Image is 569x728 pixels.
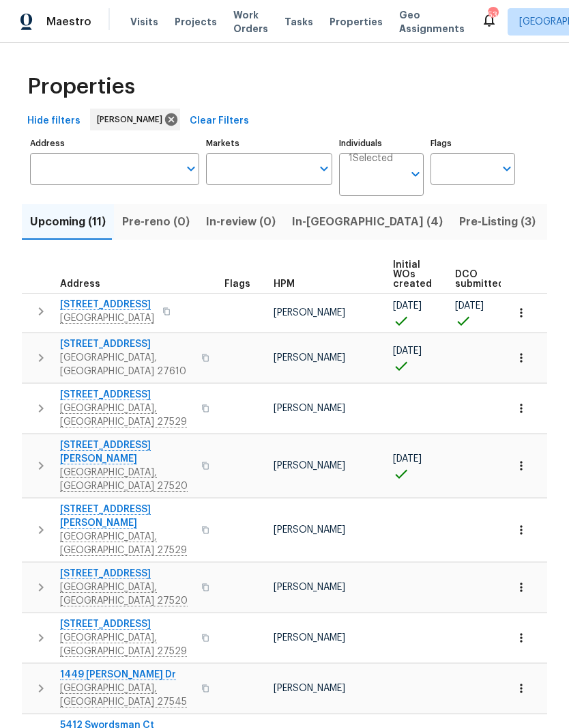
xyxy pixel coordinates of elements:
span: Address [60,279,100,289]
span: [GEOGRAPHIC_DATA], [GEOGRAPHIC_DATA] 27610 [60,351,193,378]
span: [PERSON_NAME] [274,353,345,363]
span: Work Orders [233,8,268,36]
span: DCO submitted [455,270,504,289]
span: [PERSON_NAME] [97,113,168,126]
span: Pre-Listing (3) [459,212,536,232]
button: Open [315,159,334,178]
button: Open [497,159,516,178]
span: In-review (0) [206,212,276,232]
label: Individuals [339,139,424,148]
label: Address [30,139,199,148]
span: [DATE] [393,301,422,311]
span: [PERSON_NAME] [274,525,345,535]
label: Flags [431,139,515,148]
span: Tasks [284,17,313,27]
span: [PERSON_NAME] [274,404,345,413]
span: In-[GEOGRAPHIC_DATA] (4) [292,212,443,232]
span: Upcoming (11) [30,212,106,232]
span: Properties [330,15,383,29]
span: [PERSON_NAME] [274,308,345,318]
span: HPM [274,279,295,289]
div: 53 [488,8,497,22]
span: [PERSON_NAME] [274,633,345,643]
span: Pre-reno (0) [122,212,190,232]
span: Initial WOs created [393,260,432,289]
span: [PERSON_NAME] [274,684,345,693]
span: Clear Filters [190,113,249,130]
span: Flags [224,279,250,289]
button: Open [181,159,201,178]
span: [STREET_ADDRESS] [60,337,193,351]
span: Visits [130,15,158,29]
label: Markets [206,139,333,148]
button: Hide filters [22,109,86,134]
div: [PERSON_NAME] [90,109,180,130]
span: Maestro [46,15,91,29]
span: Geo Assignments [399,8,465,36]
span: Properties [27,80,135,94]
button: Clear Filters [184,109,254,134]
button: Open [406,165,425,184]
span: [DATE] [455,301,484,311]
span: Projects [175,15,217,29]
span: [DATE] [393,454,422,464]
span: [DATE] [393,346,422,356]
span: 1 Selected [349,153,393,165]
span: [PERSON_NAME] [274,461,345,471]
span: Hide filters [27,113,81,130]
span: [PERSON_NAME] [274,583,345,592]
